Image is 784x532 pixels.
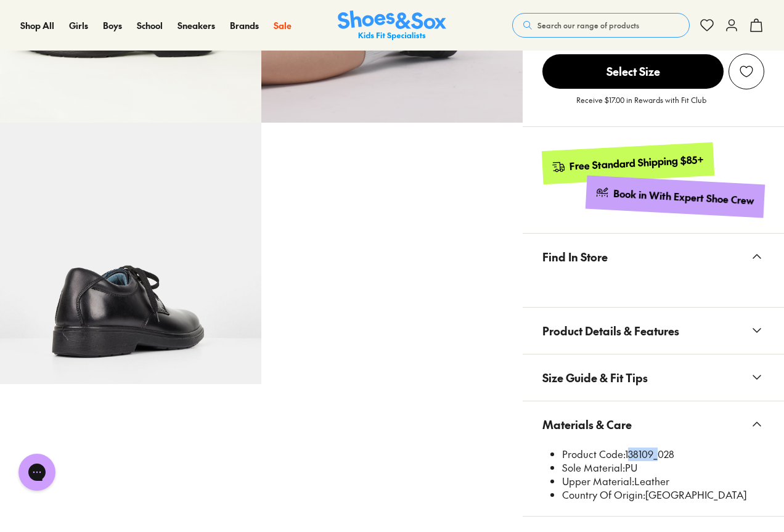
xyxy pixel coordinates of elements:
a: School [137,19,163,32]
li: PU [562,461,764,475]
span: Product Details & Features [542,313,679,349]
a: Sneakers [178,19,215,32]
iframe: Find in Store [542,280,764,292]
span: Girls [69,19,88,31]
a: Free Standard Shipping $85+ [542,142,714,184]
a: Boys [103,19,122,32]
span: Find In Store [542,239,608,275]
a: Girls [69,19,88,32]
div: Free Standard Shipping $85+ [570,152,704,173]
span: Materials & Care [542,406,632,443]
span: Search our range of products [537,20,639,31]
p: Receive $17.00 in Rewards with Fit Club [576,94,706,117]
a: Sale [274,19,292,32]
span: Shop All [20,19,54,31]
button: Search our range of products [512,13,690,38]
span: Boys [103,19,122,31]
span: Product Code: [562,447,625,460]
span: Size Guide & Fit Tips [542,359,648,396]
button: Find In Store [523,234,784,280]
button: Add to Wishlist [729,54,764,89]
iframe: Gorgias live chat messenger [12,449,62,495]
button: Select Size [542,54,724,89]
li: [GEOGRAPHIC_DATA] [562,488,764,502]
span: School [137,19,163,31]
a: Book in With Expert Shoe Crew [586,175,765,218]
span: Sale [274,19,292,31]
li: 138109_028 [562,448,764,461]
img: SNS_Logo_Responsive.svg [338,10,446,41]
a: Shoes & Sox [338,10,446,41]
span: Select Size [542,54,724,89]
a: Shop All [20,19,54,32]
li: Leather [562,475,764,488]
span: Sole Material: [562,460,625,474]
span: Brands [230,19,259,31]
button: Size Guide & Fit Tips [523,354,784,401]
a: Brands [230,19,259,32]
button: Product Details & Features [523,308,784,354]
span: Sneakers [178,19,215,31]
span: Country Of Origin: [562,488,645,501]
div: Book in With Expert Shoe Crew [613,187,755,208]
span: Upper Material: [562,474,634,488]
button: Materials & Care [523,401,784,448]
